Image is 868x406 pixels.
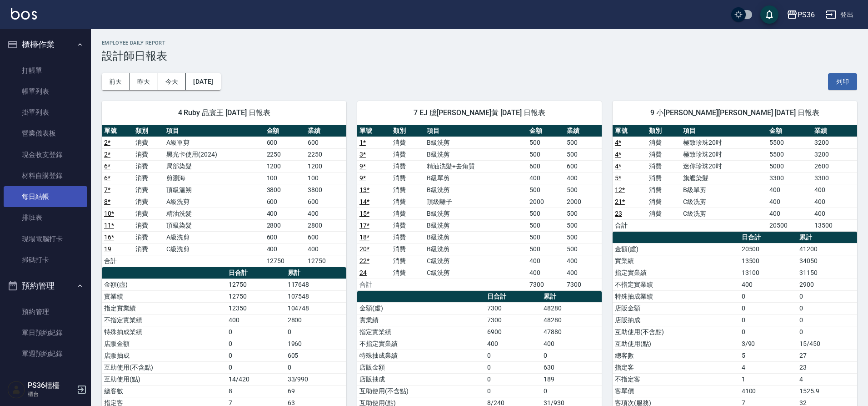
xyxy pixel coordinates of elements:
[541,314,602,326] td: 48280
[613,125,857,232] table: a dense table
[226,350,285,361] td: 0
[4,228,87,249] a: 現場電腦打卡
[4,249,87,270] a: 掃碼打卡
[822,6,857,23] button: 登出
[102,40,857,46] h2: Employee Daily Report
[305,196,346,208] td: 600
[133,196,165,208] td: 消費
[564,208,602,219] td: 500
[613,243,739,255] td: 金額(虛)
[541,385,602,397] td: 0
[133,172,165,184] td: 消費
[102,279,226,290] td: 金額(虛)
[615,210,622,217] a: 23
[541,373,602,385] td: 189
[102,290,226,302] td: 實業績
[739,232,797,244] th: 日合計
[739,255,797,267] td: 13500
[527,219,564,231] td: 500
[305,219,346,231] td: 2800
[613,279,739,290] td: 不指定實業績
[767,160,812,172] td: 5000
[760,5,778,24] button: save
[264,184,305,196] td: 3800
[4,60,87,81] a: 打帳單
[527,255,564,267] td: 400
[4,144,87,165] a: 現金收支登錄
[527,279,564,290] td: 7300
[812,184,857,196] td: 400
[226,326,285,338] td: 0
[485,385,541,397] td: 0
[4,33,87,56] button: 櫃檯作業
[7,381,25,399] img: Person
[305,208,346,219] td: 400
[391,267,424,279] td: 消費
[4,274,87,298] button: 預約管理
[113,108,335,117] span: 4 Ruby 品寰王 [DATE] 日報表
[102,302,226,314] td: 指定實業績
[485,326,541,338] td: 6900
[564,196,602,208] td: 2000
[226,385,285,397] td: 8
[264,125,305,137] th: 金額
[647,125,681,137] th: 類別
[357,279,391,290] td: 合計
[613,255,739,267] td: 實業績
[739,385,797,397] td: 4100
[767,137,812,148] td: 5500
[485,373,541,385] td: 0
[305,243,346,255] td: 400
[186,73,220,90] button: [DATE]
[102,326,226,338] td: 特殊抽成業績
[133,137,165,148] td: 消費
[613,219,647,231] td: 合計
[285,302,346,314] td: 104748
[11,8,37,20] img: Logo
[102,73,130,90] button: 前天
[305,255,346,267] td: 12750
[305,148,346,160] td: 2250
[357,314,485,326] td: 實業績
[285,326,346,338] td: 0
[564,231,602,243] td: 500
[133,219,165,231] td: 消費
[681,184,767,196] td: B級單剪
[797,314,857,326] td: 0
[102,314,226,326] td: 不指定實業績
[564,219,602,231] td: 500
[102,338,226,350] td: 店販金額
[767,208,812,219] td: 400
[357,125,602,291] table: a dense table
[424,137,527,148] td: B級洗剪
[424,267,527,279] td: C級洗剪
[357,326,485,338] td: 指定實業績
[564,255,602,267] td: 400
[133,125,165,137] th: 類別
[767,172,812,184] td: 3300
[739,314,797,326] td: 0
[564,172,602,184] td: 400
[564,243,602,255] td: 500
[812,219,857,231] td: 13500
[797,243,857,255] td: 41200
[783,5,818,24] button: PS36
[564,148,602,160] td: 500
[527,148,564,160] td: 500
[133,243,165,255] td: 消費
[797,255,857,267] td: 34050
[564,279,602,290] td: 7300
[164,137,264,148] td: A級單剪
[424,184,527,196] td: B級洗剪
[285,361,346,373] td: 0
[767,148,812,160] td: 5500
[681,148,767,160] td: 極致珍珠20吋
[4,186,87,207] a: 每日結帳
[424,196,527,208] td: 頂級離子
[812,160,857,172] td: 2600
[4,368,87,391] button: 報表及分析
[130,73,158,90] button: 昨天
[564,137,602,148] td: 500
[647,184,681,196] td: 消費
[797,385,857,397] td: 1525.9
